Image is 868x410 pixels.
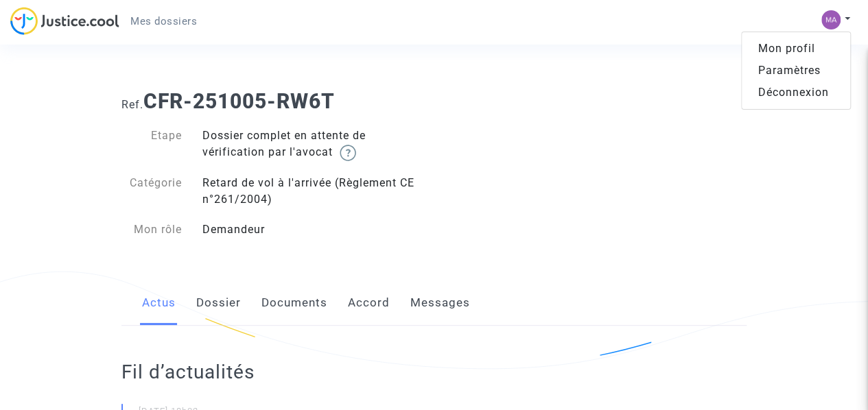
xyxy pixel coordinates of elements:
div: Retard de vol à l'arrivée (Règlement CE n°261/2004) [192,175,434,208]
a: Déconnexion [742,82,850,104]
a: Accord [348,280,390,326]
div: Etape [111,128,192,161]
a: Messages [410,280,470,326]
a: Mon profil [742,38,850,60]
span: Mes dossiers [130,15,197,27]
div: Demandeur [192,221,434,238]
img: 4acdf5aa8326669bfccb30e46681c55e [821,10,841,29]
b: CFR-251005-RW6T [143,89,335,113]
div: Catégorie [111,175,192,208]
img: help.svg [340,145,356,161]
div: Dossier complet en attente de vérification par l'avocat [192,128,434,161]
div: Mon rôle [111,221,192,238]
a: Dossier [196,280,241,326]
a: Paramètres [742,60,850,82]
a: Mes dossiers [119,11,208,32]
a: Documents [261,280,327,326]
h2: Fil d’actualités [121,360,497,384]
img: jc-logo.svg [10,7,119,35]
span: Ref. [121,98,143,111]
a: Actus [142,280,176,326]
